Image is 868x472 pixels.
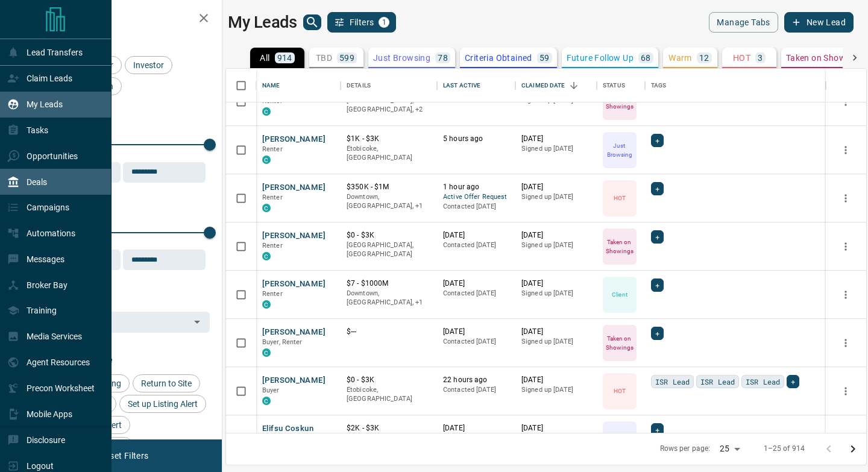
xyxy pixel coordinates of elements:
span: Return to Site [137,379,196,388]
span: + [655,279,659,291]
div: Name [262,69,280,102]
button: more [837,334,855,352]
p: Taken on Showings [604,334,635,352]
p: Toronto [347,289,431,307]
div: Last Active [437,69,515,102]
p: [DATE] [521,375,591,385]
p: 599 [339,54,354,62]
span: + [791,376,795,388]
button: more [837,286,855,304]
div: condos.ca [262,397,271,405]
span: + [655,424,659,436]
button: more [837,141,855,159]
p: Contacted [DATE] [443,241,509,250]
p: [DATE] [521,134,591,144]
button: Reset Filters [92,445,156,466]
p: [DATE] [521,423,591,433]
h1: My Leads [228,13,297,32]
div: Claimed Date [515,69,597,102]
button: [PERSON_NAME] [262,182,325,194]
p: Contacted [DATE] [443,337,509,347]
p: Signed up [DATE] [521,144,591,154]
p: Contacted [DATE] [443,202,509,212]
p: Toronto [347,192,431,211]
div: Status [597,69,645,102]
p: HOT [614,386,626,395]
div: condos.ca [262,300,271,309]
span: Investor [129,60,168,70]
p: $2K - $3K [347,423,431,433]
p: $0 - $3K [347,230,431,241]
div: + [651,134,664,147]
div: + [651,423,664,436]
p: Client [612,290,627,299]
p: $7 - $1000M [347,278,431,289]
p: HOT [614,194,626,203]
button: Filters1 [327,12,397,33]
span: Renter [262,290,283,298]
p: Taken on Showings [604,238,635,256]
button: [PERSON_NAME] [262,327,325,338]
button: [PERSON_NAME] [262,278,325,290]
p: $1K - $3K [347,134,431,144]
p: Signed up [DATE] [521,241,591,250]
p: [DATE] [443,230,509,241]
div: condos.ca [262,252,271,260]
p: $350K - $1M [347,182,431,192]
div: + [651,182,664,195]
p: 78 [438,54,448,62]
div: Investor [125,56,172,74]
p: [DATE] [521,278,591,289]
span: + [655,231,659,243]
p: Future Follow Up [567,54,634,62]
p: 5 hours ago [443,134,509,144]
p: Rows per page: [660,444,711,454]
p: Just Browsing [604,430,635,448]
button: [PERSON_NAME] [262,134,325,145]
span: + [655,183,659,195]
p: Etobicoke, [GEOGRAPHIC_DATA] [347,144,431,163]
div: Details [341,69,437,102]
span: + [655,134,659,146]
p: $--- [347,327,431,337]
div: Tags [645,69,826,102]
p: [DATE] [521,230,591,241]
span: Buyer [262,386,280,394]
p: Criteria Obtained [465,54,532,62]
div: condos.ca [262,204,271,212]
p: Contacted [DATE] [443,289,509,298]
p: 1–25 of 914 [764,444,805,454]
p: [GEOGRAPHIC_DATA], [GEOGRAPHIC_DATA] [347,241,431,259]
p: Signed up [DATE] [521,385,591,395]
button: more [837,189,855,207]
button: Manage Tabs [709,12,778,33]
div: + [787,375,799,388]
button: [PERSON_NAME] [262,230,325,242]
p: [DATE] [443,423,509,433]
p: Warm [668,54,692,62]
p: 22 hours ago [443,375,509,385]
div: condos.ca [262,348,271,357]
button: Sort [565,77,582,94]
p: [DATE] [521,182,591,192]
p: Etobicoke, [GEOGRAPHIC_DATA] [347,385,431,404]
p: TBD [316,54,332,62]
button: New Lead [784,12,854,33]
p: 3 [758,54,763,62]
span: + [655,327,659,339]
p: [DATE] [443,278,509,289]
div: Last Active [443,69,480,102]
div: Name [256,69,341,102]
p: HOT [733,54,750,62]
div: Claimed Date [521,69,565,102]
div: + [651,230,664,244]
span: Active Offer Request [443,192,509,203]
p: $0 - $3K [347,375,431,385]
button: Open [189,313,206,330]
p: 1 hour ago [443,182,509,192]
span: Renter [262,194,283,201]
div: condos.ca [262,156,271,164]
button: Go to next page [841,437,865,461]
span: Renter [262,242,283,250]
div: Details [347,69,371,102]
